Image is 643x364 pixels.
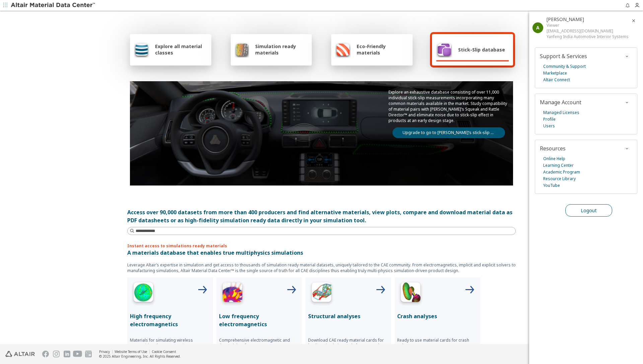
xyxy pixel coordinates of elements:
p: Materials for simulating wireless connectivity, electromagnetic compatibility, radar cross sectio... [130,338,210,354]
span: Manage Account [540,99,581,106]
span: A [536,24,540,31]
a: Profile [543,116,556,123]
p: Crash analyses [397,312,478,320]
a: Users [543,123,555,129]
div: Access over 90,000 datasets from more than 400 producers and find alternative materials, view plo... [127,208,516,224]
img: Stick-Slip database [436,41,452,57]
a: Altair Connect [543,77,570,83]
img: Structural Analyses Icon [308,280,335,307]
button: Crash Analyses IconCrash analysesReady to use material cards for crash solvers [395,277,480,363]
p: Download CAE ready material cards for leading simulation tools for structual analyses [308,338,388,354]
div: © 2025 Altair Engineering, Inc. All Rights Reserved. [99,354,181,359]
span: Eco-Friendly materials [357,43,408,56]
a: Online Help [543,155,565,162]
span: Simulation ready materials [255,43,308,56]
p: Instant access to simulations ready materials [127,243,516,249]
img: Low Frequency Icon [219,280,246,307]
div: Viewer [547,22,630,28]
img: Crash Analyses Icon [397,280,424,307]
img: Altair Material Data Center [11,2,96,9]
p: High frequency electromagnetics [130,312,210,328]
a: Community & Support [543,63,586,70]
p: Comprehensive electromagnetic and thermal data for accurate e-Motor simulations with Altair FLUX [219,338,299,354]
a: Website Terms of Use [115,349,147,354]
img: Simulation ready materials [235,41,249,57]
a: Privacy [99,349,110,354]
p: Leverage Altair’s expertise in simulation and get access to thousands of simulation ready materia... [127,262,516,273]
p: Explore an exhaustive database consisting of over 11,000 individual stick-slip measurements incor... [388,89,509,123]
span: Resources [540,145,566,152]
span: Anil Choudhar [547,16,584,22]
a: Resource Library [543,175,576,182]
p: A materials database that enables true multiphysics simulations [127,249,516,257]
span: Support & Services [540,52,587,60]
span: Explore all material classes [155,43,207,56]
p: Low frequency electromagnetics [219,312,299,328]
img: Altair Engineering [5,351,35,357]
p: Ready to use material cards for crash solvers [397,338,478,348]
p: Structural analyses [308,312,388,320]
div: Yanfeng India Automotive Interior Systems Pvt. Ltd. [547,34,630,39]
span: Logout [581,207,597,214]
a: Cookie Consent [152,349,176,354]
a: YouTube [543,182,560,189]
button: Low Frequency IconLow frequency electromagneticsComprehensive electromagnetic and thermal data fo... [216,277,302,363]
img: Eco-Friendly materials [335,41,351,57]
a: Learning Center [543,162,574,169]
a: Marketplace [543,70,567,77]
a: Upgrade to go to [PERSON_NAME]’s stick-slip database [392,127,505,138]
div: [EMAIL_ADDRESS][DOMAIN_NAME] [547,28,630,34]
img: Explore all material classes [134,41,149,57]
span: Stick-Slip database [458,46,505,53]
a: Academic Program [543,169,580,175]
button: High Frequency IconHigh frequency electromagneticsMaterials for simulating wireless connectivity,... [127,277,213,363]
button: Structural Analyses IconStructural analysesDownload CAE ready material cards for leading simulati... [305,277,391,363]
a: Managed Licenses [543,109,579,116]
button: Logout [565,204,612,217]
img: High Frequency Icon [130,280,157,307]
